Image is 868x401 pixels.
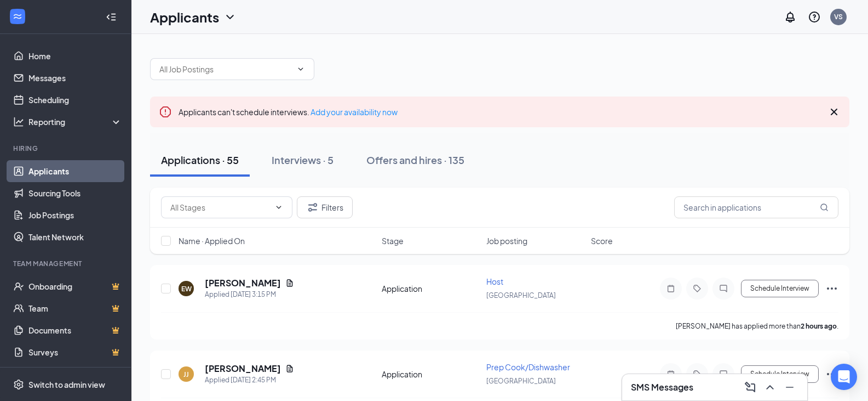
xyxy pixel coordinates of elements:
[272,153,334,167] div: Interviews · 5
[676,321,838,331] p: [PERSON_NAME] has applied more than .
[820,203,829,212] svg: MagnifyingGlass
[285,279,294,287] svg: Document
[366,153,464,167] div: Offers and hires · 135
[12,11,23,22] svg: WorkstreamLogo
[827,105,841,118] svg: Cross
[486,362,570,372] span: Prep Cook/Dishwasher
[311,107,398,117] a: Add your availability now
[834,12,843,21] div: VS
[486,235,527,246] span: Job posting
[274,203,283,212] svg: ChevronDown
[306,201,319,214] svg: Filter
[831,364,857,390] div: Open Intercom Messenger
[28,160,122,182] a: Applicants
[159,63,292,75] input: All Job Postings
[486,276,503,286] span: Host
[28,89,122,111] a: Scheduling
[28,204,122,226] a: Job Postings
[13,379,24,390] svg: Settings
[28,67,122,89] a: Messages
[28,182,122,204] a: Sourcing Tools
[28,319,122,341] a: DocumentsCrown
[297,196,353,218] button: Filter Filters
[28,379,105,390] div: Switch to admin view
[205,375,294,386] div: Applied [DATE] 2:45 PM
[591,235,613,246] span: Score
[13,116,24,127] svg: Analysis
[205,289,294,300] div: Applied [DATE] 3:15 PM
[161,153,239,167] div: Applications · 55
[717,370,730,379] svg: ChatInactive
[106,12,117,22] svg: Collapse
[781,379,798,396] button: Minimize
[741,365,819,383] button: Schedule Interview
[223,10,237,24] svg: ChevronDown
[382,283,480,294] div: Application
[801,322,837,330] b: 2 hours ago
[744,381,757,394] svg: ComposeMessage
[664,284,677,293] svg: Note
[181,284,192,293] div: EW
[691,370,704,379] svg: Tag
[183,370,189,379] div: JJ
[691,284,704,293] svg: Tag
[205,277,281,289] h5: [PERSON_NAME]
[784,10,797,24] svg: Notifications
[382,235,404,246] span: Stage
[741,280,819,297] button: Schedule Interview
[296,65,305,74] svg: ChevronDown
[13,259,120,268] div: Team Management
[150,8,219,26] h1: Applicants
[486,377,556,385] span: [GEOGRAPHIC_DATA]
[179,235,245,246] span: Name · Applied On
[763,381,777,394] svg: ChevronUp
[631,381,693,393] h3: SMS Messages
[717,284,730,293] svg: ChatInactive
[674,196,838,218] input: Search in applications
[28,116,123,127] div: Reporting
[28,275,122,297] a: OnboardingCrown
[486,291,556,300] span: [GEOGRAPHIC_DATA]
[170,201,270,213] input: All Stages
[179,107,398,117] span: Applicants can't schedule interviews.
[825,368,838,381] svg: Ellipses
[28,45,122,67] a: Home
[825,282,838,295] svg: Ellipses
[28,226,122,248] a: Talent Network
[664,370,677,379] svg: Note
[285,364,294,373] svg: Document
[783,381,796,394] svg: Minimize
[761,379,779,396] button: ChevronUp
[13,144,120,153] div: Hiring
[808,10,821,24] svg: QuestionInfo
[741,379,759,396] button: ComposeMessage
[28,297,122,319] a: TeamCrown
[205,363,281,375] h5: [PERSON_NAME]
[28,341,122,363] a: SurveysCrown
[382,369,480,380] div: Application
[159,105,172,118] svg: Error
